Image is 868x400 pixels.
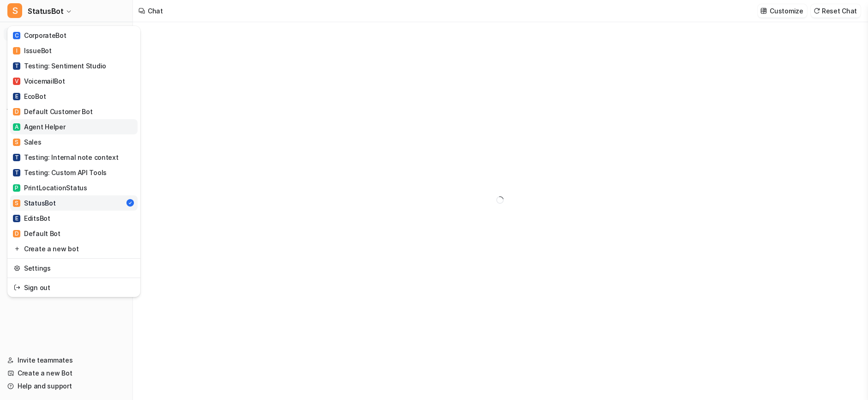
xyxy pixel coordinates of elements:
[13,123,20,131] span: A
[13,61,106,71] div: Testing: Sentiment Studio
[28,5,63,18] span: StatusBot
[10,241,138,256] a: Create a new bot
[13,139,20,146] span: S
[13,184,20,192] span: P
[13,47,20,55] span: I
[13,215,20,222] span: E
[13,76,65,86] div: VoicemailBot
[13,152,119,162] div: Testing: Internal note context
[13,198,55,208] div: StatusBot
[13,137,42,147] div: Sales
[13,200,20,207] span: S
[13,93,20,100] span: E
[13,122,66,132] div: Agent Helper
[13,62,20,70] span: T
[10,280,138,295] a: Sign out
[13,169,20,176] span: T
[14,263,20,273] img: reset
[13,168,107,177] div: Testing: Custom API Tools
[13,91,46,101] div: EcoBot
[13,154,20,161] span: T
[13,230,20,237] span: D
[13,30,66,40] div: CorporateBot
[10,261,138,276] a: Settings
[7,26,140,297] div: SStatusBot
[13,229,60,238] div: Default Bot
[13,183,87,193] div: PrintLocationStatus
[13,46,52,55] div: IssueBot
[13,78,20,85] span: V
[13,108,20,115] span: D
[14,283,20,292] img: reset
[14,244,20,254] img: reset
[7,3,22,18] span: S
[13,213,50,223] div: EditsBot
[13,107,92,116] div: Default Customer Bot
[13,32,20,39] span: C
